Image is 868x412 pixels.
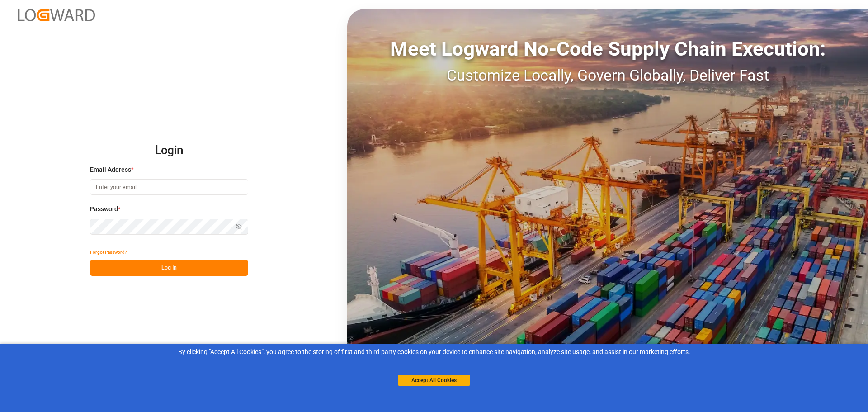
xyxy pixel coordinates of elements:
input: Enter your email [90,179,248,195]
div: Customize Locally, Govern Globally, Deliver Fast [347,64,868,87]
button: Log In [90,260,248,276]
div: Meet Logward No-Code Supply Chain Execution: [347,34,868,64]
div: By clicking "Accept All Cookies”, you agree to the storing of first and third-party cookies on yo... [6,347,862,357]
button: Forgot Password? [90,244,127,260]
span: Email Address [90,165,131,175]
h2: Login [90,136,248,165]
span: Password [90,204,118,214]
img: Logward_new_orange.png [18,9,95,21]
button: Accept All Cookies [398,375,470,386]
